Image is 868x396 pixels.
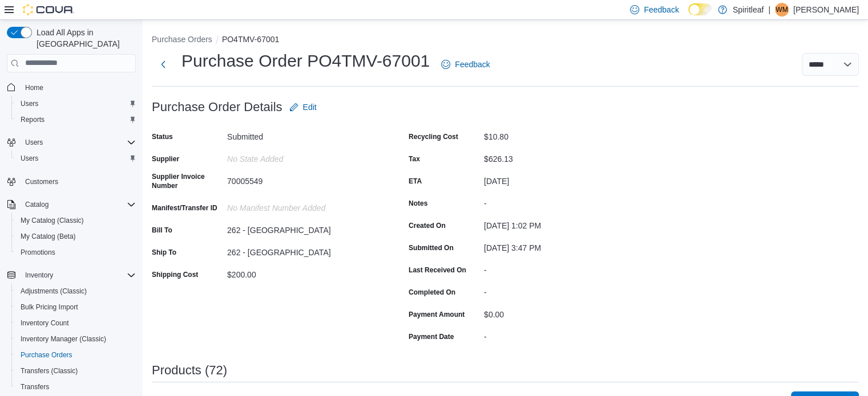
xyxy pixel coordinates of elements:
[222,35,279,44] button: PO4TMV-67001
[16,97,136,111] span: Users
[768,3,770,17] p: |
[21,175,63,189] a: Customers
[16,214,136,227] span: My Catalog (Classic)
[16,348,136,362] span: Purchase Orders
[21,287,87,296] span: Adjustments (Classic)
[484,150,637,164] div: $626.13
[11,363,140,379] button: Transfers (Classic)
[16,380,54,394] a: Transfers
[484,194,637,208] div: -
[16,284,91,298] a: Adjustments (Classic)
[152,226,172,235] label: Bill To
[23,4,74,15] img: Cova
[16,364,82,378] a: Transfers (Classic)
[16,348,77,362] a: Purchase Orders
[21,216,84,225] span: My Catalog (Classic)
[484,172,637,186] div: [DATE]
[152,100,282,114] h3: Purchase Order Details
[775,3,789,17] div: Wanda M
[409,177,422,186] label: ETA
[21,80,136,95] span: Home
[484,128,637,141] div: $10.80
[2,134,140,150] button: Users
[11,213,140,228] button: My Catalog (Classic)
[21,115,45,124] span: Reports
[21,198,136,211] span: Catalog
[409,288,455,297] label: Completed On
[16,300,83,314] a: Bulk Pricing Import
[16,364,136,378] span: Transfers (Classic)
[455,59,490,70] span: Feedback
[303,101,317,113] span: Edit
[21,350,72,360] span: Purchase Orders
[21,334,106,344] span: Inventory Manager (Classic)
[152,270,198,279] label: Shipping Cost
[2,173,140,190] button: Customers
[11,315,140,331] button: Inventory Count
[25,177,58,186] span: Customers
[484,283,637,297] div: -
[227,150,380,164] div: No State added
[285,96,321,119] button: Edit
[409,332,454,341] label: Payment Date
[409,266,466,275] label: Last Received On
[793,3,859,17] p: [PERSON_NAME]
[688,3,712,15] input: Dark Mode
[152,172,223,190] label: Supplier Invoice Number
[25,138,43,147] span: Users
[733,3,764,17] p: Spiritleaf
[11,347,140,363] button: Purchase Orders
[688,15,689,16] span: Dark Mode
[16,152,136,165] span: Users
[16,230,136,243] span: My Catalog (Beta)
[11,228,140,244] button: My Catalog (Beta)
[152,364,227,377] h3: Products (72)
[16,214,88,227] a: My Catalog (Classic)
[409,221,446,230] label: Created On
[227,243,380,257] div: 262 - [GEOGRAPHIC_DATA]
[227,172,380,186] div: 70005549
[16,316,136,330] span: Inventory Count
[25,83,43,92] span: Home
[409,132,458,141] label: Recycling Cost
[16,230,80,243] a: My Catalog (Beta)
[16,113,136,126] span: Reports
[437,53,494,76] a: Feedback
[16,332,111,346] a: Inventory Manager (Classic)
[409,154,420,164] label: Tax
[21,248,55,257] span: Promotions
[16,300,136,314] span: Bulk Pricing Import
[16,246,136,259] span: Promotions
[776,3,788,17] span: WM
[11,283,140,299] button: Adjustments (Classic)
[181,50,430,72] h1: Purchase Order PO4TMV-67001
[16,246,60,259] a: Promotions
[227,266,380,279] div: $200.00
[227,128,380,141] div: Submitted
[409,310,465,319] label: Payment Amount
[21,81,48,95] a: Home
[484,305,637,319] div: $0.00
[21,99,38,108] span: Users
[11,150,140,166] button: Users
[2,197,140,213] button: Catalog
[16,284,136,298] span: Adjustments (Classic)
[11,379,140,395] button: Transfers
[11,331,140,347] button: Inventory Manager (Classic)
[152,34,859,47] nav: An example of EuiBreadcrumbs
[21,154,38,163] span: Users
[11,112,140,128] button: Reports
[21,303,78,312] span: Bulk Pricing Import
[152,132,173,141] label: Status
[21,268,58,282] button: Inventory
[21,198,53,211] button: Catalog
[25,200,49,209] span: Catalog
[484,261,637,275] div: -
[409,243,454,252] label: Submitted On
[11,244,140,260] button: Promotions
[227,199,380,213] div: No Manifest Number added
[644,4,679,15] span: Feedback
[32,27,136,50] span: Load All Apps in [GEOGRAPHIC_DATA]
[11,299,140,315] button: Bulk Pricing Import
[2,79,140,96] button: Home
